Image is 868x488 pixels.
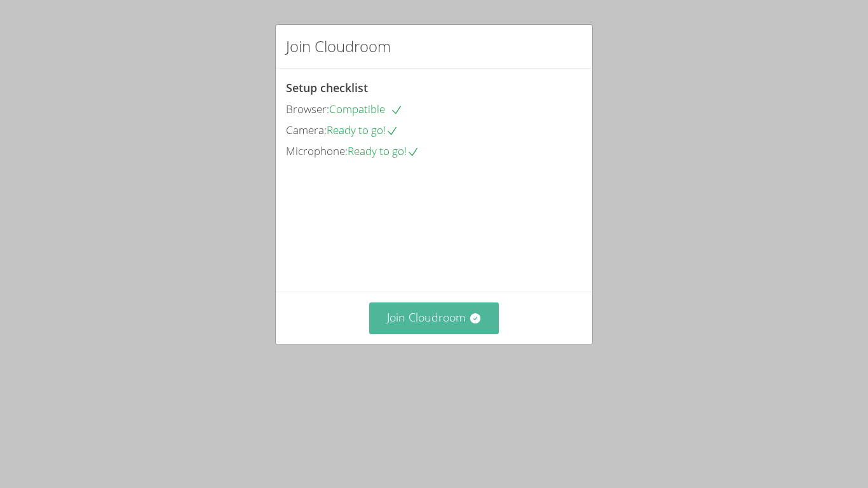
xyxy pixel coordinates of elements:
span: Camera: [286,123,327,137]
span: Ready to go! [348,144,419,158]
span: Compatible [329,102,403,116]
span: Browser: [286,102,329,116]
span: Setup checklist [286,80,368,95]
h2: Join Cloudroom [286,35,391,58]
span: Ready to go! [327,123,398,137]
span: Microphone: [286,144,348,158]
button: Join Cloudroom [369,302,499,334]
